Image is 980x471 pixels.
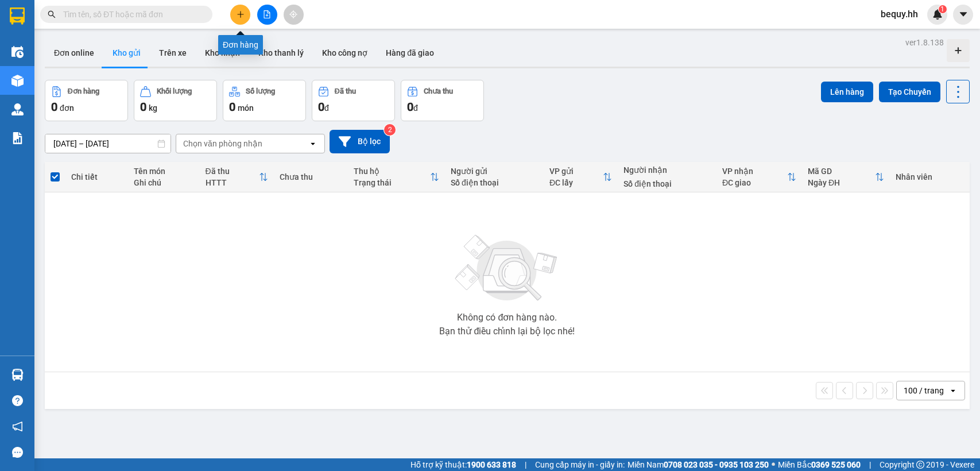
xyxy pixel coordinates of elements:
div: Không có đơn hàng nào. [457,313,557,322]
svg: open [308,139,317,148]
th: Toggle SortBy [544,162,618,192]
button: Đơn hàng0đơn [45,80,128,121]
button: caret-down [953,5,973,25]
span: file-add [263,10,271,18]
th: Toggle SortBy [716,162,802,192]
th: Toggle SortBy [200,162,274,192]
span: bequy.hh [871,7,927,21]
th: Toggle SortBy [802,162,890,192]
strong: 0708 023 035 - 0935 103 250 [664,460,769,469]
div: Nhân viên [896,172,964,182]
span: | [525,458,526,471]
span: Miền Nam [627,458,769,471]
button: Khối lượng0kg [134,80,217,121]
button: Lên hàng [821,82,873,102]
span: 0 [318,100,324,114]
sup: 2 [384,124,396,136]
sup: 1 [939,5,947,13]
div: Ngày ĐH [808,178,875,187]
div: Tên món [134,167,193,176]
span: ⚪️ [772,462,775,467]
span: Miền Bắc [778,458,861,471]
div: Chi tiết [71,172,122,182]
div: Đã thu [206,167,259,176]
div: Đơn hàng [218,35,263,55]
div: Khối lượng [157,87,192,95]
button: Số lượng0món [223,80,306,121]
span: | [869,458,871,471]
span: 0 [140,100,146,114]
div: VP nhận [722,167,787,176]
div: Bạn thử điều chỉnh lại bộ lọc nhé! [439,327,575,336]
div: ver 1.8.138 [905,36,944,49]
button: plus [230,5,250,25]
span: 1 [940,5,944,13]
div: Chưa thu [424,87,453,95]
div: ĐC lấy [549,178,603,187]
div: Số điện thoại [451,178,538,187]
span: plus [237,10,245,18]
div: Người nhận [623,165,711,175]
img: warehouse-icon [11,75,24,87]
span: caret-down [958,9,969,20]
button: Kho gửi [103,39,150,67]
span: kg [149,103,157,113]
button: Chưa thu0đ [401,80,484,121]
div: Số lượng [246,87,275,95]
img: svg+xml;base64,PHN2ZyBjbGFzcz0ibGlzdC1wbHVnX19zdmciIHhtbG5zPSJodHRwOi8vd3d3LnczLm9yZy8yMDAwL3N2Zy... [450,228,564,308]
div: Ghi chú [134,178,193,187]
div: Mã GD [808,167,875,176]
span: đơn [60,103,74,113]
span: 0 [407,100,413,114]
img: icon-new-feature [932,9,943,20]
div: Thu hộ [354,167,430,176]
button: Hàng đã giao [377,39,443,67]
strong: 1900 633 818 [467,460,516,469]
span: đ [324,103,329,113]
div: ĐC giao [722,178,787,187]
div: 100 / trang [904,385,944,396]
input: Tìm tên, số ĐT hoặc mã đơn [63,8,199,21]
span: 0 [51,100,57,114]
img: warehouse-icon [11,103,24,115]
input: Select a date range. [45,134,171,153]
img: warehouse-icon [11,369,24,381]
button: Kho nhận [196,39,249,67]
button: Kho thanh lý [249,39,313,67]
span: notification [12,421,23,432]
div: Đã thu [335,87,356,95]
button: aim [284,5,304,25]
img: warehouse-icon [11,46,24,58]
div: Đơn hàng [68,87,99,95]
div: Chọn văn phòng nhận [183,138,262,149]
span: món [238,103,254,113]
span: 0 [229,100,235,114]
div: HTTT [206,178,259,187]
button: Đã thu0đ [312,80,395,121]
button: Bộ lọc [330,130,390,153]
span: Hỗ trợ kỹ thuật: [410,458,516,471]
div: Tạo kho hàng mới [947,39,970,62]
div: Người gửi [451,167,538,176]
div: VP gửi [549,167,603,176]
button: Kho công nợ [313,39,377,67]
span: message [12,447,23,458]
div: Chưa thu [280,172,342,182]
th: Toggle SortBy [348,162,445,192]
button: Tạo Chuyến [879,82,940,102]
button: file-add [257,5,277,25]
img: logo-vxr [10,7,25,25]
img: solution-icon [11,132,24,144]
div: Trạng thái [354,178,430,187]
span: question-circle [12,395,23,406]
span: search [48,10,56,18]
span: aim [289,10,297,18]
strong: 0369 525 060 [811,460,861,469]
span: Cung cấp máy in - giấy in: [535,458,625,471]
button: Trên xe [150,39,196,67]
div: Số điện thoại [623,179,711,188]
span: đ [413,103,418,113]
button: Đơn online [45,39,103,67]
span: copyright [916,461,924,469]
svg: open [948,386,958,395]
